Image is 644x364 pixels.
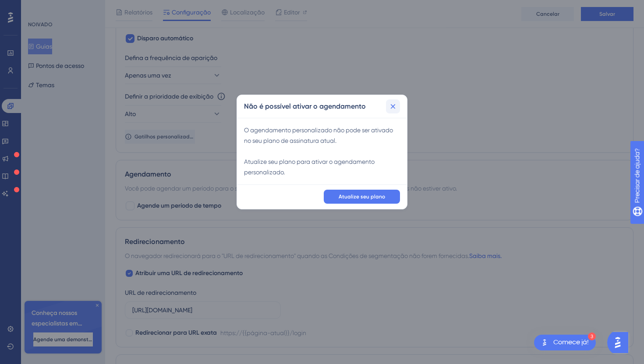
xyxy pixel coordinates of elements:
font: 3 [591,334,593,339]
font: O agendamento personalizado não pode ser ativado no seu plano de assinatura atual. [244,127,393,144]
font: Atualize seu plano [339,194,385,200]
div: Abra a lista de verificação Comece!, módulos restantes: 3 [534,335,596,350]
font: Não é possível ativar o agendamento [244,102,366,110]
font: Precisar de ajuda? [21,4,75,11]
img: imagem-do-lançador-texto-alternativo [539,337,550,348]
font: Comece já! [553,339,589,346]
iframe: Iniciador do Assistente de IA do UserGuiding [607,329,633,356]
font: Atualize seu plano para ativar o agendamento personalizado. [244,158,375,176]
